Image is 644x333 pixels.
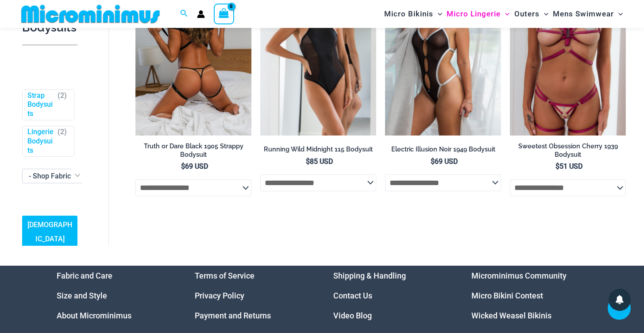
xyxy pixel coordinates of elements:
[58,91,67,118] span: ( )
[512,3,551,25] a: OutersMenu ToggleMenu Toggle
[540,3,548,25] span: Menu Toggle
[385,145,501,154] h2: Electric Illusion Noir 1949 Bodysuit
[135,142,251,162] a: Truth or Dare Black 1905 Strappy Bodysuit
[181,162,208,170] bdi: 69 USD
[333,266,450,325] nav: Menu
[553,3,614,25] span: Mens Swimwear
[306,157,333,166] bdi: 85 USD
[195,266,311,325] aside: Footer Widget 2
[195,271,255,280] a: Terms of Service
[471,311,551,320] a: Wicked Weasel Bikinis
[382,3,444,25] a: Micro BikinisMenu ToggleMenu Toggle
[501,3,509,25] span: Menu Toggle
[555,162,582,170] bdi: 51 USD
[433,3,442,25] span: Menu Toggle
[57,311,131,320] a: About Microminimus
[197,10,205,18] a: Account icon link
[384,3,433,25] span: Micro Bikinis
[27,128,54,155] a: Lingerie Bodysuits
[510,142,626,159] h2: Sweetest Obsession Cherry 1939 Bodysuit
[551,3,625,25] a: Mens SwimwearMenu ToggleMenu Toggle
[58,128,67,155] span: ( )
[333,271,406,280] a: Shipping & Handling
[29,172,88,180] span: - Shop Fabric Type
[260,145,376,154] h2: Running Wild Midnight 115 Bodysuit
[60,128,64,136] span: 2
[471,291,543,300] a: Micro Bikini Contest
[57,271,112,280] a: Fabric and Care
[471,266,588,325] aside: Footer Widget 4
[431,157,458,166] bdi: 69 USD
[22,216,77,263] a: [DEMOGRAPHIC_DATA] Sizing Guide
[471,271,567,280] a: Microminimus Community
[555,162,559,170] span: $
[18,4,163,24] img: MM SHOP LOGO FLAT
[510,142,626,162] a: Sweetest Obsession Cherry 1939 Bodysuit
[60,91,64,99] span: 2
[57,266,173,325] aside: Footer Widget 1
[514,3,540,25] span: Outers
[333,311,372,320] a: Video Blog
[471,266,588,325] nav: Menu
[333,266,450,325] aside: Footer Widget 3
[22,169,84,183] span: - Shop Fabric Type
[135,142,251,159] h2: Truth or Dare Black 1905 Strappy Bodysuit
[195,266,311,325] nav: Menu
[27,91,54,118] a: Strap Bodysuits
[614,3,623,25] span: Menu Toggle
[195,311,271,320] a: Payment and Returns
[447,3,501,25] span: Micro Lingerie
[333,291,372,300] a: Contact Us
[444,3,512,25] a: Micro LingerieMenu ToggleMenu Toggle
[260,145,376,157] a: Running Wild Midnight 115 Bodysuit
[214,4,234,24] a: View Shopping Cart, empty
[57,291,107,300] a: Size and Style
[385,145,501,157] a: Electric Illusion Noir 1949 Bodysuit
[306,157,310,166] span: $
[431,157,435,166] span: $
[195,291,244,300] a: Privacy Policy
[23,169,84,183] span: - Shop Fabric Type
[180,8,188,19] a: Search icon link
[181,162,185,170] span: $
[381,1,626,27] nav: Site Navigation
[57,266,173,325] nav: Menu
